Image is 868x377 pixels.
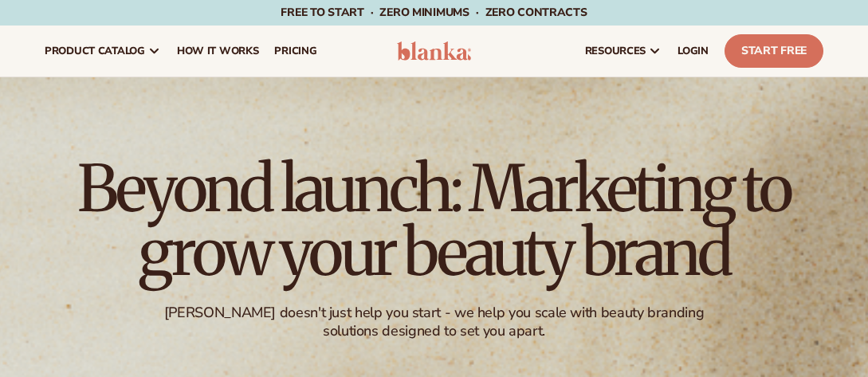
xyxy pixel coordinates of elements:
[678,45,709,57] span: LOGIN
[274,45,316,57] span: pricing
[585,45,646,57] span: resources
[153,304,715,341] div: [PERSON_NAME] doesn't just help you start - we help you scale with beauty branding solutions desi...
[725,34,823,68] a: Start Free
[670,26,717,77] a: LOGIN
[45,45,145,57] span: product catalog
[281,5,587,20] span: Free to start · ZERO minimums · ZERO contracts
[577,26,670,77] a: resources
[13,157,855,285] h1: Beyond launch: Marketing to grow your beauty brand
[266,26,324,77] a: pricing
[37,26,169,77] a: product catalog
[397,41,471,61] img: logo
[177,45,259,57] span: How It Works
[169,26,267,77] a: How It Works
